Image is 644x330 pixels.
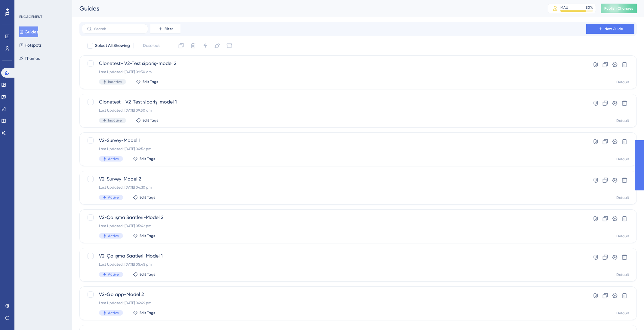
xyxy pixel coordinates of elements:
div: Guides [79,4,533,13]
div: Default [616,234,629,239]
div: Default [616,157,629,162]
button: Themes [19,53,40,64]
span: V2-Survey-Model 2 [99,175,569,183]
button: Deselect [137,40,165,51]
div: ENGAGEMENT [19,14,42,19]
input: Search [94,27,143,31]
span: V2-Go app-Model 2 [99,291,569,298]
span: New Guide [605,26,623,31]
span: Active [108,195,119,200]
div: MAU [560,5,568,10]
button: Edit Tags [133,156,155,161]
span: Active [108,310,119,315]
div: Default [616,272,629,277]
button: Edit Tags [133,233,155,238]
div: Last Updated: [DATE] 09:50 am [99,69,569,74]
span: Select All Showing [95,42,130,49]
button: Filter [150,24,180,34]
span: Inactive [108,79,122,84]
span: V2-Çalışma Saatleri-Model 1 [99,252,569,260]
div: Last Updated: [DATE] 09:50 am [99,108,569,113]
span: Edit Tags [143,79,158,84]
span: V2-Survey-Model 1 [99,137,569,144]
span: Clonetest- V2-Test sipariş-model 2 [99,60,569,67]
span: Edit Tags [140,195,155,200]
div: Last Updated: [DATE] 04:30 pm [99,185,569,190]
div: Default [616,311,629,316]
button: Guides [19,26,38,37]
div: Last Updated: [DATE] 04:49 pm [99,301,569,305]
button: Hotspots [19,40,42,51]
div: Last Updated: [DATE] 05:42 pm [99,224,569,228]
div: Last Updated: [DATE] 04:52 pm [99,146,569,151]
span: Edit Tags [140,310,155,315]
span: Clonetest - V2-Test sipariş-model 1 [99,98,569,106]
button: Edit Tags [136,79,158,84]
button: Edit Tags [133,272,155,277]
span: Edit Tags [143,118,158,123]
span: Publish Changes [604,6,633,11]
div: Default [616,195,629,200]
span: V2-Çalışma Saatleri-Model 2 [99,214,569,221]
span: Filter [165,26,173,31]
span: Edit Tags [140,272,155,277]
div: 80 % [586,5,593,10]
div: Default [616,118,629,123]
button: Edit Tags [133,310,155,315]
span: Active [108,156,119,161]
span: Deselect [143,42,160,49]
div: Last Updated: [DATE] 05:45 pm [99,262,569,267]
button: Edit Tags [133,195,155,200]
span: Edit Tags [140,156,155,161]
button: Edit Tags [136,118,158,123]
span: Edit Tags [140,233,155,238]
iframe: UserGuiding AI Assistant Launcher [619,306,637,324]
button: Publish Changes [601,4,637,13]
span: Active [108,272,119,277]
span: Active [108,233,119,238]
div: Default [616,80,629,85]
button: New Guide [586,24,634,34]
span: Inactive [108,118,122,123]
